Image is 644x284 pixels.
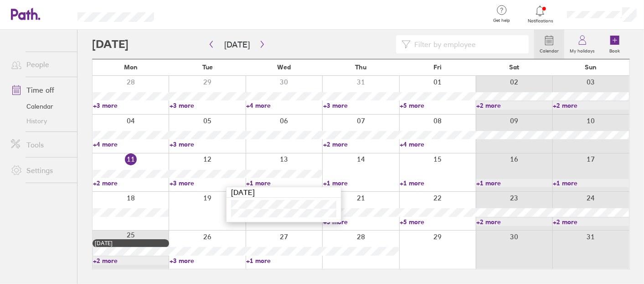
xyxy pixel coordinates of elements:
a: +3 more [93,101,169,110]
a: +2 more [323,140,399,148]
a: +5 more [400,218,475,226]
a: Time off [4,81,77,99]
a: +2 more [93,179,169,187]
div: [DATE] [227,187,341,198]
a: +1 more [400,179,475,187]
a: +4 more [246,101,322,110]
a: Notifications [526,5,555,24]
a: Book [600,30,629,59]
a: +1 more [476,179,552,187]
a: +1 more [553,179,629,187]
label: Calendar [534,46,564,54]
input: Filter by employee [411,36,523,53]
a: History [4,114,77,128]
a: People [4,55,77,74]
a: +3 more [323,101,399,110]
span: Wed [278,63,291,71]
a: +1 more [246,179,322,187]
a: My holidays [564,30,600,59]
button: [DATE] [217,37,257,52]
a: +4 more [93,140,169,148]
span: Get help [487,18,516,23]
a: +2 more [553,101,629,110]
label: My holidays [564,46,600,54]
a: Calendar [4,99,77,114]
a: +2 more [93,257,169,265]
span: Sun [585,63,597,71]
a: Settings [4,161,77,179]
span: Notifications [526,18,555,24]
span: Sat [509,63,519,71]
span: Tue [202,63,213,71]
a: +3 more [170,140,245,148]
a: +5 more [400,101,475,110]
a: +2 more [476,101,552,110]
a: +1 more [323,179,399,187]
a: +3 more [170,257,245,265]
span: Thu [355,63,366,71]
div: [DATE] [95,240,167,247]
span: Fri [433,63,442,71]
a: Tools [4,136,77,154]
a: +5 more [323,218,399,226]
a: +3 more [170,101,245,110]
a: +1 more [246,257,322,265]
a: +2 more [476,218,552,226]
a: +4 more [400,140,475,148]
a: +3 more [170,179,245,187]
a: +2 more [553,218,629,226]
a: Calendar [534,30,564,59]
span: Mon [124,63,138,71]
label: Book [604,46,626,54]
